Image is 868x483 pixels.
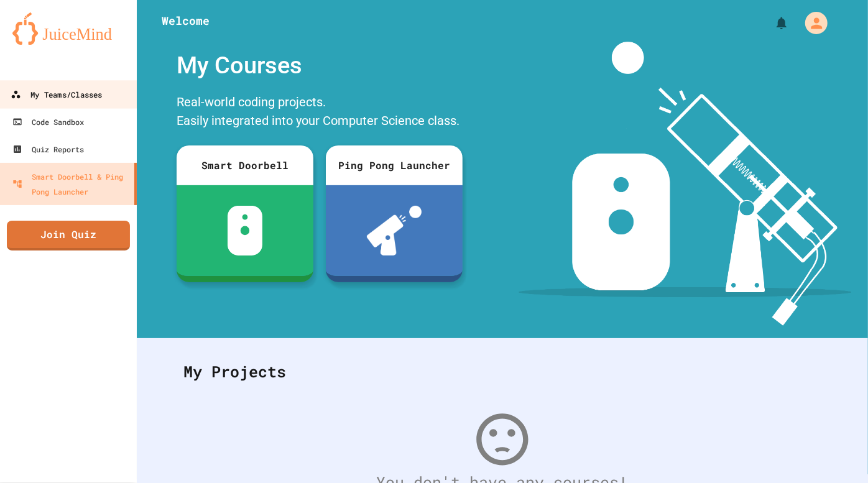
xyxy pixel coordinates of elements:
[170,90,469,136] div: Real-world coding projects. Easily integrated into your Computer Science class.
[171,347,834,396] div: My Projects
[170,42,469,90] div: My Courses
[228,206,263,255] img: sdb-white.svg
[367,206,422,255] img: ppl-with-ball.png
[11,87,102,103] div: My Teams/Classes
[12,114,84,129] div: Code Sandbox
[12,12,124,45] img: logo-orange.svg
[326,145,463,185] div: Ping Pong Launcher
[7,221,130,251] a: Join Quiz
[519,42,852,326] img: banner-image-my-projects.png
[177,145,313,185] div: Smart Doorbell
[12,142,84,157] div: Quiz Reports
[12,169,129,199] div: Smart Doorbell & Ping Pong Launcher
[751,12,792,34] div: My Notifications
[792,9,831,37] div: My Account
